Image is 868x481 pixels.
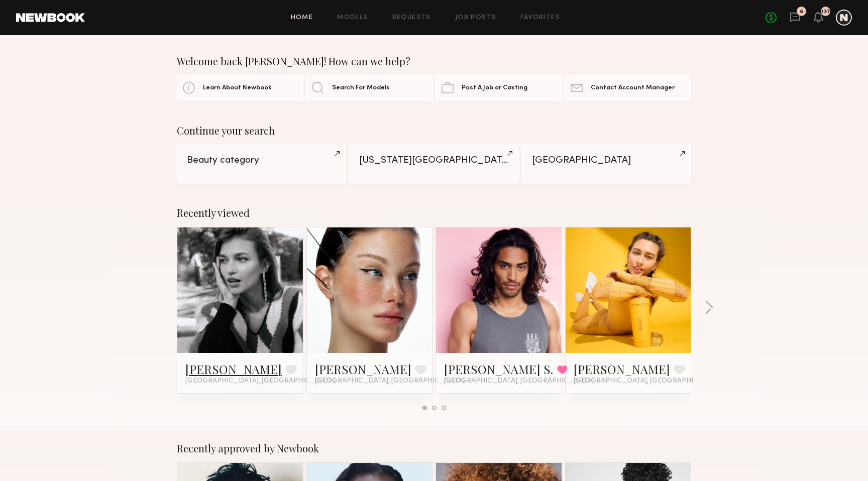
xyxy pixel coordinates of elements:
[821,9,830,15] div: 137
[455,15,497,21] a: Job Posts
[565,75,691,100] a: Contact Account Manager
[203,85,272,91] span: Learn About Newbook
[462,85,527,91] span: Post A Job or Casting
[532,156,681,165] div: [GEOGRAPHIC_DATA]
[185,361,282,377] a: [PERSON_NAME]
[800,9,803,15] div: 6
[177,125,691,137] div: Continue your search
[187,156,336,165] div: Beauty category
[522,145,691,183] a: [GEOGRAPHIC_DATA]
[520,15,560,21] a: Favorites
[392,15,431,21] a: Requests
[591,85,675,91] span: Contact Account Manager
[306,75,432,100] a: Search For Models
[177,55,691,67] div: Welcome back [PERSON_NAME]! How can we help?
[574,377,723,385] span: [GEOGRAPHIC_DATA], [GEOGRAPHIC_DATA]
[291,15,313,21] a: Home
[349,145,518,183] a: [US_STATE][GEOGRAPHIC_DATA]
[315,377,465,385] span: [GEOGRAPHIC_DATA], [GEOGRAPHIC_DATA]
[177,145,346,183] a: Beauty category
[337,15,368,21] a: Models
[332,85,390,91] span: Search For Models
[444,377,594,385] span: [GEOGRAPHIC_DATA], [GEOGRAPHIC_DATA]
[177,442,691,454] div: Recently approved by Newbook
[315,361,411,377] a: [PERSON_NAME]
[359,156,508,165] div: [US_STATE][GEOGRAPHIC_DATA]
[444,361,553,377] a: [PERSON_NAME] S.
[185,377,335,385] span: [GEOGRAPHIC_DATA], [GEOGRAPHIC_DATA]
[177,207,691,219] div: Recently viewed
[574,361,670,377] a: [PERSON_NAME]
[436,75,562,100] a: Post A Job or Casting
[790,12,801,24] a: 6
[177,75,303,100] a: Learn About Newbook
